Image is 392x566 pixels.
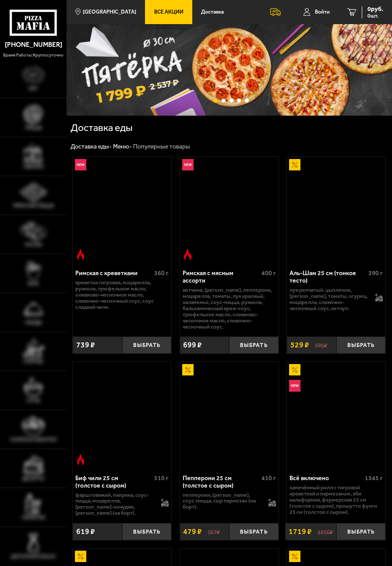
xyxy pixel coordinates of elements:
[183,341,202,349] span: 699 ₽
[214,99,218,103] button: точки переключения
[289,528,312,535] span: 1719 ₽
[365,474,383,482] span: 1345 г
[26,398,40,403] span: Супы
[315,9,330,14] span: Войти
[222,99,226,103] button: точки переключения
[133,143,190,151] div: Популярные товары
[75,454,86,465] img: Острое блюдо
[318,528,333,535] s: 2256 ₽
[75,475,152,490] div: Биф чили 25 см (толстое с сыром)
[290,485,383,515] p: Запечённый ролл с тигровой креветкой и пармезаном, Эби Калифорния, Фермерская 25 см (толстое с сы...
[183,475,259,490] div: Пепперони 25 см (толстое с сыром)
[73,362,171,467] a: Острое блюдоБиф чили 25 см (толстое с сыром)
[289,159,300,170] img: Акционный
[25,320,42,325] span: Обеды
[230,99,233,103] button: точки переключения
[261,474,276,482] span: 410 г
[154,269,169,277] span: 360 г
[122,523,171,540] button: Выбрать
[75,492,156,516] p: фарш говяжий, паприка, соус-пицца, моцарелла, [PERSON_NAME]-кочудян, [PERSON_NAME] (на борт).
[154,9,184,14] span: Все Акции
[229,523,278,540] button: Выбрать
[75,270,152,277] div: Римская с креветками
[261,269,276,277] span: 400 г
[71,143,112,150] a: Доставка еды-
[76,528,95,535] span: 619 ₽
[73,157,171,262] a: НовинкаОстрое блюдоРимская с креветками
[183,270,259,285] div: Римская с мясным ассорти
[23,164,43,169] span: Наборы
[76,341,95,349] span: 739 ₽
[229,336,278,353] button: Выбрать
[183,492,264,510] p: пепперони, [PERSON_NAME], соус-пицца, сыр пармезан (на борт).
[368,269,383,277] span: 390 г
[289,551,300,562] img: Акционный
[25,125,42,130] span: Пицца
[75,279,169,310] p: креветка тигровая, моцарелла, руккола, трюфельное масло, оливково-чесночное масло, сливочно-чесно...
[367,13,383,18] span: 0 шт.
[290,341,309,349] span: 529 ₽
[289,380,300,391] img: Новинка
[182,364,194,375] img: Акционный
[287,157,385,262] a: АкционныйАль-Шам 25 см (тонкое тесто)
[75,249,86,260] img: Острое блюдо
[336,336,385,353] button: Выбрать
[28,86,38,91] span: Хит
[10,437,57,442] span: Салаты и закуски
[28,281,39,286] span: WOK
[336,523,385,540] button: Выбрать
[367,6,383,12] span: 0 руб.
[13,203,54,208] span: Римская пицца
[11,554,56,559] span: Дополнительно
[71,123,198,133] h1: Доставка еды
[315,342,327,348] s: 595 ₽
[290,287,371,311] p: лук репчатый, цыпленок, [PERSON_NAME], томаты, огурец, моцарелла, сливочно-чесночный соус, кетчуп.
[289,364,300,375] img: Акционный
[22,515,45,520] span: Напитки
[113,143,132,150] a: Меню-
[154,474,169,482] span: 510 г
[182,249,193,260] img: Острое блюдо
[290,475,363,482] div: Всё включено
[208,528,220,535] s: 567 ₽
[287,362,385,467] a: АкционныйНовинкаВсё включено
[180,362,279,467] a: АкционныйПепперони 25 см (толстое с сыром)
[83,9,136,14] span: [GEOGRAPHIC_DATA]
[183,287,276,330] p: ветчина, [PERSON_NAME], пепперони, моцарелла, томаты, лук красный, халапеньо, соус-пицца, руккола...
[22,476,44,481] span: Десерты
[23,359,43,364] span: Горячее
[237,99,241,103] button: точки переключения
[25,242,42,247] span: Роллы
[75,551,86,562] img: Акционный
[183,528,202,535] span: 479 ₽
[122,336,171,353] button: Выбрать
[290,270,366,285] div: Аль-Шам 25 см (тонкое тесто)
[180,157,279,262] a: НовинкаОстрое блюдоРимская с мясным ассорти
[75,159,86,170] img: Новинка
[245,99,249,103] button: точки переключения
[182,159,194,170] img: Новинка
[201,9,224,14] span: Доставка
